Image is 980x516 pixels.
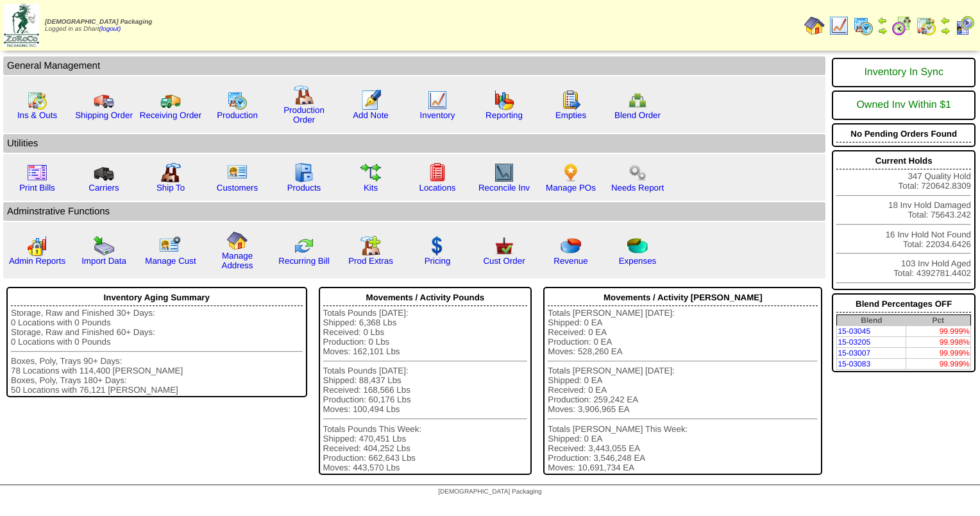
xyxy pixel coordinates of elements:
span: Logged in as Dhart [45,19,152,33]
a: 15-03007 [838,348,870,357]
a: (logout) [99,26,121,33]
img: workorder.gif [561,90,581,110]
div: Inventory In Sync [836,60,971,85]
a: Blend Order [614,110,661,120]
img: arrowleft.gif [940,15,950,26]
div: Movements / Activity [PERSON_NAME] [548,289,818,306]
img: import.gif [94,236,114,256]
img: graph.gif [494,90,514,110]
td: Adminstrative Functions [3,202,825,221]
a: Needs Report [611,183,664,193]
a: Reporting [486,110,523,120]
td: Utilities [3,134,825,153]
a: Empties [555,110,586,120]
img: calendarprod.gif [227,90,248,110]
th: Pct [906,315,971,326]
a: Recurring Bill [278,256,329,266]
img: prodextras.gif [360,236,381,256]
div: Current Holds [836,153,971,169]
a: Import Data [81,256,126,266]
a: Customers [217,183,258,193]
div: Storage, Raw and Finished 30+ Days: 0 Locations with 0 Pounds Storage, Raw and Finished 60+ Days:... [11,308,303,395]
img: invoice2.gif [27,162,47,183]
img: po.png [561,162,581,183]
img: cust_order.png [494,236,514,256]
a: Add Note [353,110,389,120]
a: Carriers [89,183,119,193]
img: arrowleft.gif [877,15,888,26]
img: pie_chart.png [561,236,581,256]
a: Kits [364,183,378,193]
a: Reconcile Inv [478,183,530,193]
div: 347 Quality Hold Total: 720642.8309 18 Inv Hold Damaged Total: 75643.242 16 Inv Hold Not Found To... [832,150,976,290]
img: calendarblend.gif [891,15,912,36]
img: zoroco-logo-small.webp [4,4,39,47]
img: calendarcustomer.gif [954,15,975,36]
img: calendarinout.gif [27,90,47,110]
div: Inventory Aging Summary [11,289,303,306]
img: calendarprod.gif [853,15,874,36]
img: dollar.gif [427,236,448,256]
div: Blend Percentages OFF [836,296,971,313]
td: 99.999% [906,359,971,370]
a: Products [287,183,321,193]
div: Totals [PERSON_NAME] [DATE]: Shipped: 0 EA Received: 0 EA Production: 0 EA Moves: 528,260 EA Tota... [548,308,818,472]
img: locations.gif [427,162,448,183]
div: Totals Pounds [DATE]: Shipped: 6,368 Lbs Received: 0 Lbs Production: 0 Lbs Moves: 162,101 Lbs Tot... [323,308,528,472]
img: home.gif [227,230,248,251]
div: Owned Inv Within $1 [836,93,971,117]
span: [DEMOGRAPHIC_DATA] Packaging [45,19,152,26]
img: line_graph.gif [829,15,849,36]
img: graph2.png [27,236,47,256]
a: Manage POs [546,183,596,193]
img: line_graph2.gif [494,162,514,183]
img: workflow.png [627,162,648,183]
a: Shipping Order [75,110,133,120]
a: Admin Reports [9,256,65,266]
img: arrowright.gif [877,26,888,36]
a: Production Order [283,105,325,125]
a: Ship To [156,183,185,193]
img: line_graph.gif [427,90,448,110]
img: calendarinout.gif [916,15,936,36]
td: General Management [3,56,825,75]
img: factory2.gif [160,162,181,183]
img: customers.gif [227,162,248,183]
a: Pricing [425,256,451,266]
td: 99.998% [906,337,971,348]
img: orders.gif [360,90,381,110]
img: network.png [627,90,648,110]
a: 15-03045 [838,327,870,336]
img: workflow.gif [360,162,381,183]
div: No Pending Orders Found [836,126,971,142]
td: 99.999% [906,326,971,337]
img: managecust.png [159,236,183,256]
a: Production [217,110,258,120]
td: 99.999% [906,348,971,359]
a: Cust Order [483,256,525,266]
a: Prod Extras [348,256,393,266]
img: truck3.gif [94,162,114,183]
img: cabinet.gif [294,162,314,183]
img: truck2.gif [160,90,181,110]
a: Manage Address [222,251,253,270]
a: Locations [419,183,455,193]
img: arrowright.gif [940,26,950,36]
img: truck.gif [94,90,114,110]
a: 15-03205 [838,338,870,347]
img: home.gif [804,15,825,36]
a: Manage Cust [145,256,196,266]
a: 15-03083 [838,359,870,368]
img: pie_chart2.png [627,236,648,256]
th: Blend [837,315,906,326]
a: Expenses [619,256,657,266]
a: Revenue [553,256,587,266]
a: Ins & Outs [17,110,57,120]
img: reconcile.gif [294,236,314,256]
div: Movements / Activity Pounds [323,289,528,306]
span: [DEMOGRAPHIC_DATA] Packaging [438,488,541,495]
a: Receiving Order [140,110,201,120]
img: factory.gif [294,85,314,105]
a: Inventory [420,110,455,120]
a: Print Bills [19,183,55,193]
